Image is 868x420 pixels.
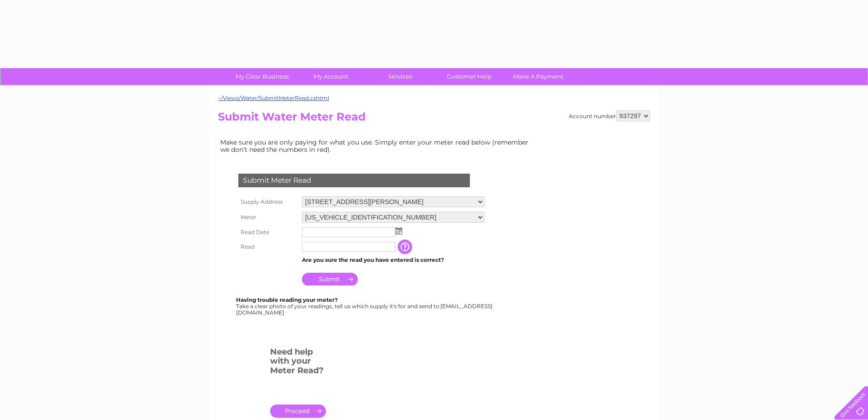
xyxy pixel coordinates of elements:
input: Information [398,240,414,254]
img: ... [395,227,402,235]
div: Account number [569,110,650,121]
input: Submit [302,273,358,285]
td: Make sure you are only paying for what you use. Simply enter your meter read below (remember we d... [218,136,536,155]
h2: Submit Water Meter Read [218,110,650,128]
a: Services [363,68,438,85]
a: Make A Payment [501,68,576,85]
th: Read [236,240,300,254]
td: Are you sure the read you have entered is correct? [300,254,487,266]
h3: Need help with your Meter Read? [270,345,326,380]
a: . [270,405,326,418]
a: My Clear Business [225,68,300,85]
div: Submit Meter Read [238,174,470,187]
th: Read Date [236,225,300,240]
b: Having trouble reading your meter? [236,296,338,303]
a: Customer Help [432,68,507,85]
a: ~/Views/Water/SubmitMeterRead.cshtml [218,95,329,101]
div: Take a clear photo of your readings, tell us which supply it's for and send to [EMAIL_ADDRESS][DO... [236,297,494,315]
a: My Account [294,68,369,85]
th: Meter [236,210,300,225]
th: Supply Address [236,194,300,210]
